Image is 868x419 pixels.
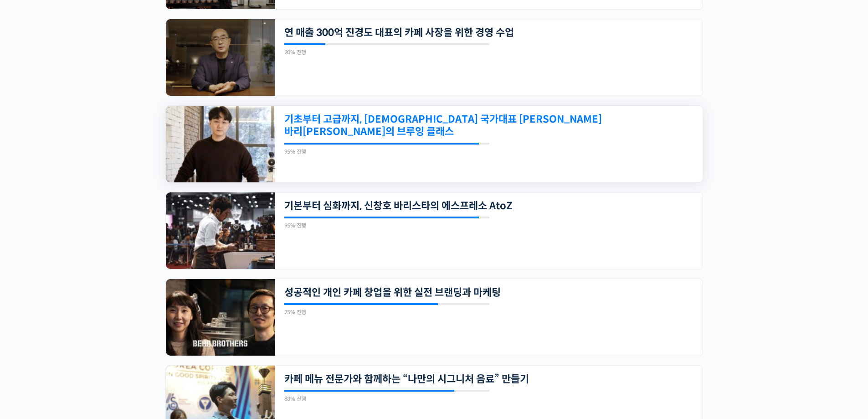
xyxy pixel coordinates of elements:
[284,50,489,55] div: 20% 진행
[284,396,489,402] div: 83% 진행
[29,303,34,310] span: 홈
[3,289,60,312] a: 홈
[284,286,611,299] a: 성공적인 개인 카페 창업을 위한 실전 브랜딩과 마케팅
[141,303,152,310] span: 설정
[284,149,489,155] div: 95% 진행
[284,373,611,385] a: 카페 메뉴 전문가와 함께하는 “나만의 시그니처 음료” 만들기
[284,26,611,39] a: 연 매출 300억 진경도 대표의 카페 사장을 위한 경영 수업
[284,113,611,138] a: 기초부터 고급까지, [DEMOGRAPHIC_DATA] 국가대표 [PERSON_NAME] 바리[PERSON_NAME]의 브루잉 클래스
[284,310,489,315] div: 75% 진행
[118,289,175,312] a: 설정
[83,303,94,310] span: 대화
[60,289,118,312] a: 대화
[284,200,611,212] a: 기본부터 심화까지, 신창호 바리스타의 에스프레소 AtoZ
[284,223,489,228] div: 95% 진행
